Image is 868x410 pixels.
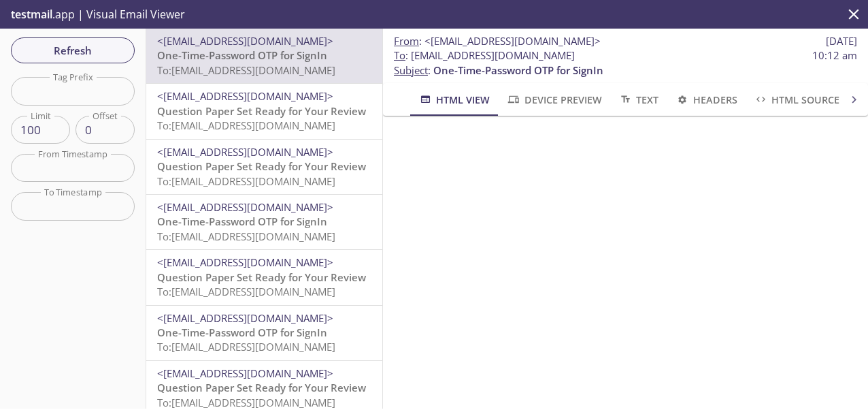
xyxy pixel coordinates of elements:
span: Question Paper Set Ready for Your Review [157,381,366,394]
span: <[EMAIL_ADDRESS][DOMAIN_NAME]> [157,89,333,103]
span: <[EMAIL_ADDRESS][DOMAIN_NAME]> [157,34,333,48]
div: <[EMAIL_ADDRESS][DOMAIN_NAME]>Question Paper Set Ready for Your ReviewTo:[EMAIL_ADDRESS][DOMAIN_N... [146,250,382,304]
span: One-Time-Password OTP for SignIn [433,63,603,77]
span: <[EMAIL_ADDRESS][DOMAIN_NAME]> [157,145,333,159]
span: testmail [11,7,52,22]
span: <[EMAIL_ADDRESS][DOMAIN_NAME]> [424,34,601,48]
span: To: [EMAIL_ADDRESS][DOMAIN_NAME] [157,174,335,188]
span: [DATE] [826,34,857,48]
button: Refresh [11,37,135,63]
span: <[EMAIL_ADDRESS][DOMAIN_NAME]> [157,200,333,214]
span: <[EMAIL_ADDRESS][DOMAIN_NAME]> [157,311,333,325]
span: Question Paper Set Ready for Your Review [157,270,366,284]
span: Subject [394,63,428,77]
span: Device Preview [506,91,601,108]
span: One-Time-Password OTP for SignIn [157,326,327,339]
span: Text [618,91,658,108]
span: 10:12 am [812,48,857,63]
div: <[EMAIL_ADDRESS][DOMAIN_NAME]>One-Time-Password OTP for SignInTo:[EMAIL_ADDRESS][DOMAIN_NAME] [146,29,382,83]
span: One-Time-Password OTP for SignIn [157,48,327,62]
div: <[EMAIL_ADDRESS][DOMAIN_NAME]>One-Time-Password OTP for SignInTo:[EMAIL_ADDRESS][DOMAIN_NAME] [146,306,382,360]
span: To: [EMAIL_ADDRESS][DOMAIN_NAME] [157,63,335,77]
span: : [394,34,601,48]
span: Headers [675,91,737,108]
span: HTML View [418,91,490,108]
div: <[EMAIL_ADDRESS][DOMAIN_NAME]>Question Paper Set Ready for Your ReviewTo:[EMAIL_ADDRESS][DOMAIN_N... [146,140,382,194]
span: To: [EMAIL_ADDRESS][DOMAIN_NAME] [157,340,335,353]
span: To: [EMAIL_ADDRESS][DOMAIN_NAME] [157,119,335,132]
span: Question Paper Set Ready for Your Review [157,104,366,118]
span: One-Time-Password OTP for SignIn [157,215,327,228]
span: <[EMAIL_ADDRESS][DOMAIN_NAME]> [157,255,333,269]
div: <[EMAIL_ADDRESS][DOMAIN_NAME]>One-Time-Password OTP for SignInTo:[EMAIL_ADDRESS][DOMAIN_NAME] [146,195,382,249]
span: To [394,48,405,62]
span: To: [EMAIL_ADDRESS][DOMAIN_NAME] [157,285,335,298]
span: Question Paper Set Ready for Your Review [157,159,366,173]
span: From [394,34,419,48]
span: To: [EMAIL_ADDRESS][DOMAIN_NAME] [157,396,335,409]
p: : [394,48,857,78]
span: HTML Source [754,91,839,108]
span: <[EMAIL_ADDRESS][DOMAIN_NAME]> [157,366,333,380]
div: <[EMAIL_ADDRESS][DOMAIN_NAME]>Question Paper Set Ready for Your ReviewTo:[EMAIL_ADDRESS][DOMAIN_N... [146,84,382,138]
span: To: [EMAIL_ADDRESS][DOMAIN_NAME] [157,230,335,243]
span: : [EMAIL_ADDRESS][DOMAIN_NAME] [394,48,575,63]
span: Refresh [22,42,124,59]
